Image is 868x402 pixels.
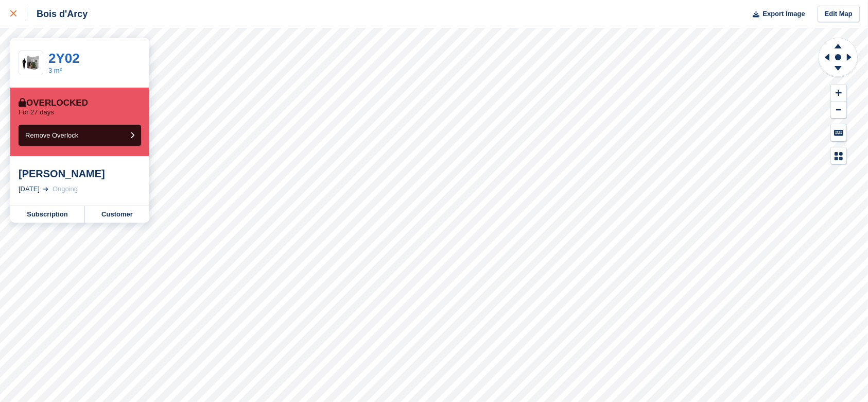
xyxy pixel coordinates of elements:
a: 2Y02 [48,51,80,66]
a: 3 m² [48,66,62,74]
a: Customer [85,206,149,223]
a: Subscription [10,206,85,223]
div: Ongoing [53,184,78,194]
div: Bois d'Arcy [27,8,88,20]
p: For 27 days [19,108,54,116]
div: [DATE] [19,184,40,194]
div: [PERSON_NAME] [19,167,141,180]
button: Export Image [747,6,805,23]
a: Edit Map [818,6,860,23]
button: Keyboard Shortcuts [831,124,846,141]
span: Export Image [762,9,805,19]
span: Remove Overlock [25,131,78,139]
div: Overlocked [19,98,88,108]
img: arrow-right-light-icn-cde0832a797a2874e46488d9cf13f60e5c3a73dbe684e267c42b8395dfbc2abf.svg [43,187,48,191]
button: Zoom In [831,85,846,102]
button: Map Legend [831,147,846,164]
button: Remove Overlock [19,125,141,146]
img: 30-sqft-unit.jpg [19,54,43,72]
button: Zoom Out [831,102,846,119]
